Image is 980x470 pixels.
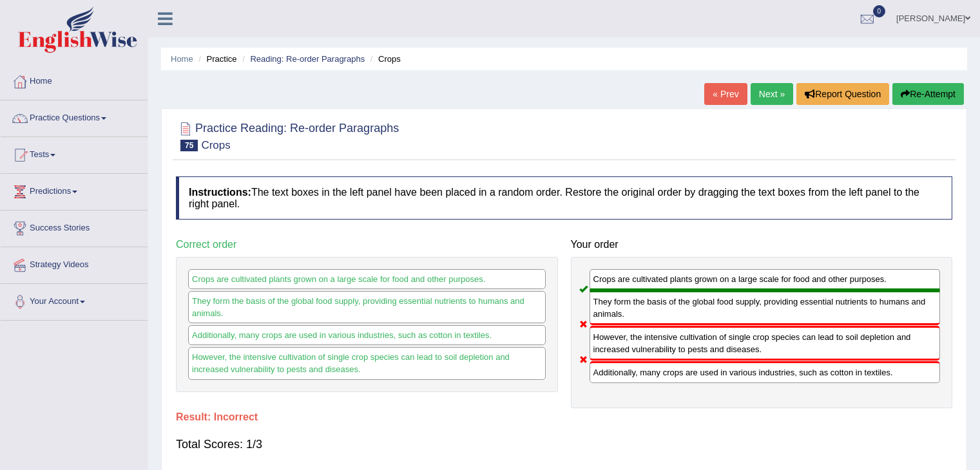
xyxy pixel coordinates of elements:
[171,54,193,64] a: Home
[176,429,952,460] div: Total Scores: 1/3
[892,83,964,105] button: Re-Attempt
[590,290,941,325] div: They form the basis of the global food supply, providing essential nutrients to humans and animals.
[188,291,546,323] div: They form the basis of the global food supply, providing essential nutrients to humans and animals.
[751,83,793,105] a: Next »
[1,100,148,133] a: Practice Questions
[176,119,399,151] h2: Practice Reading: Re-order Paragraphs
[176,176,952,220] h4: The text boxes in the left panel have been placed in a random order. Restore the original order b...
[873,5,886,17] span: 0
[188,347,546,379] div: However, the intensive cultivation of single crop species can lead to soil depletion and increase...
[250,54,365,64] a: Reading: Re-order Paragraphs
[590,269,941,290] div: Crops are cultivated plants grown on a large scale for food and other purposes.
[590,361,941,382] div: Additionally, many crops are used in various industries, such as cotton in textiles.
[195,53,236,65] li: Practice
[1,284,148,316] a: Your Account
[176,411,952,423] h4: Result:
[188,269,546,289] div: Crops are cultivated plants grown on a large scale for food and other purposes.
[1,247,148,279] a: Strategy Videos
[796,83,889,105] button: Report Question
[367,53,401,65] li: Crops
[590,326,941,361] div: However, the intensive cultivation of single crop species can lead to soil depletion and increase...
[180,140,198,151] span: 75
[1,137,148,169] a: Tests
[1,174,148,206] a: Predictions
[201,139,230,151] small: Crops
[189,187,251,198] b: Instructions:
[188,325,546,345] div: Additionally, many crops are used in various industries, such as cotton in textiles.
[571,239,953,250] h4: Your order
[1,211,148,243] a: Success Stories
[1,64,148,96] a: Home
[704,83,747,105] a: « Prev
[176,239,558,250] h4: Correct order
